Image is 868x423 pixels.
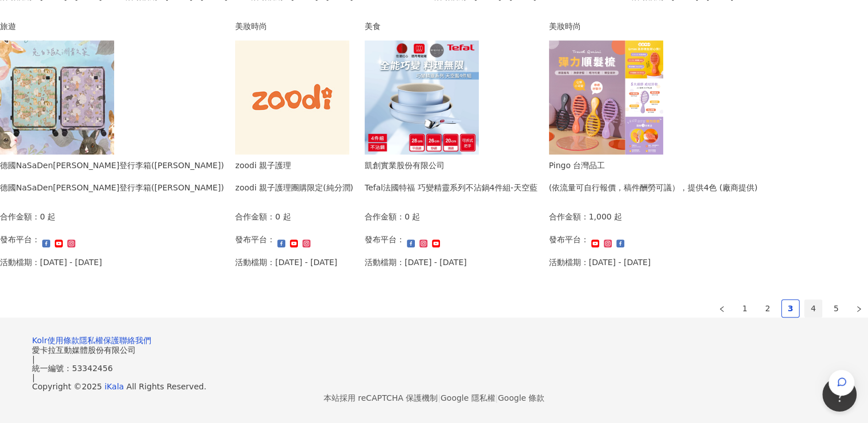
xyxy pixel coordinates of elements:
img: zoodi 全系列商品 [235,40,349,154]
li: 2 [758,299,777,318]
p: 1,000 起 [589,210,623,223]
span: | [495,393,498,402]
button: right [850,299,868,318]
p: 活動檔期：[DATE] - [DATE] [365,256,467,269]
a: 使用條款 [47,336,79,345]
span: | [32,373,35,382]
a: iKala [104,382,124,391]
p: 發布平台： [365,233,405,246]
span: | [32,355,35,364]
div: Tefal法國特福 巧變精靈系列不沾鍋4件組-天空藍 [365,181,538,194]
img: Pingo 台灣品工 TRAVEL Qmini 彈力順髮梳 [549,40,663,154]
div: 美妝時尚 [235,20,353,32]
span: 本站採用 reCAPTCHA 保護機制 [324,391,544,405]
li: 3 [781,299,800,318]
p: 合作金額： [549,210,589,223]
p: 活動檔期：[DATE] - [DATE] [549,256,651,269]
p: 發布平台： [549,233,589,246]
div: zoodi 親子護理 [235,159,353,172]
p: 合作金額： [365,210,405,223]
img: Tefal法國特福 巧變精靈系列不沾鍋4件組 開團 [365,40,479,154]
div: Pingo 台灣品工 [549,159,758,172]
p: 活動檔期：[DATE] - [DATE] [235,256,337,269]
a: Kolr [32,336,47,345]
div: 統一編號：53342456 [32,364,836,373]
iframe: Help Scout Beacon - Open [822,377,857,412]
li: 5 [827,299,845,318]
li: 1 [736,299,754,318]
li: Next Page [850,299,868,318]
a: 4 [805,300,822,317]
p: 合作金額： [235,210,275,223]
a: Google 隱私權 [441,393,495,402]
div: zoodi 親子護理團購限定(純分潤) [235,181,353,194]
div: 美妝時尚 [549,20,758,32]
a: 2 [759,300,776,317]
p: 0 起 [405,210,420,223]
p: 0 起 [275,210,290,223]
div: 凱創實業股份有限公司 [365,159,538,172]
li: Previous Page [713,299,731,318]
p: 0 起 [40,210,55,223]
a: Google 條款 [498,393,544,402]
button: left [713,299,731,318]
div: (依流量可自行報價，稿件酬勞可議），提供4色 (廠商提供) [549,181,758,194]
a: 聯絡我們 [119,336,151,345]
div: 愛卡拉互動媒體股份有限公司 [32,345,836,355]
span: right [855,306,862,312]
div: 美食 [365,20,538,32]
a: 隱私權保護 [79,336,119,345]
a: 3 [782,300,799,317]
span: | [438,393,441,402]
li: 4 [804,299,822,318]
div: Copyright © 2025 All Rights Reserved. [32,382,836,391]
p: 發布平台： [235,233,275,246]
span: left [718,306,725,312]
a: 5 [827,300,845,317]
a: 1 [736,300,753,317]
